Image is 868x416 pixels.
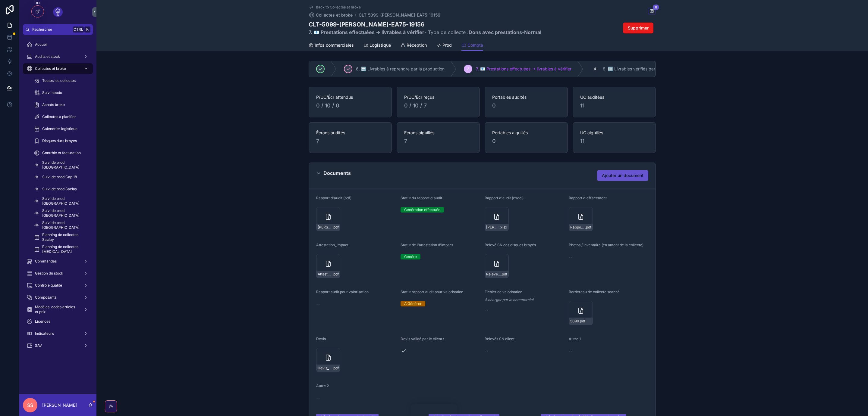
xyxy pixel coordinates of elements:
[594,67,596,71] span: 4
[35,305,79,314] span: Modèles, codes articles et prix
[19,35,96,359] div: scrollable content
[35,271,63,276] span: Gestion du stock
[35,319,50,324] span: Licences
[316,12,353,18] span: Collectes et broke
[23,280,93,291] a: Contrôle qualité
[404,94,472,100] span: P/UC/Ecr reçus
[316,94,384,100] span: P/UC/Écr attendus
[485,196,524,200] span: Rapport d'audit (excel)
[32,27,71,32] span: Rechercher
[23,304,93,315] a: Modèles, codes articles et prix
[485,337,514,341] span: Relevés SN client
[35,331,54,336] span: Indicateurs
[23,268,93,279] a: Gestion du stock
[492,137,560,145] span: 0
[602,172,643,179] span: Ajouter un document
[35,343,42,348] span: SAV
[30,184,93,194] a: Suivi de prod Saclay
[356,66,445,72] span: 6. 🔙 Livrables à reprendre par la production
[486,225,499,230] span: [PERSON_NAME]-Rapport-Audit-collecte-5099
[370,42,391,48] span: Logistique
[35,259,57,264] span: Commandes
[318,366,332,371] span: Devis_19156-16587
[469,29,522,35] strong: Dons avec prestations
[492,101,560,110] span: 0
[401,196,442,200] span: Statut du rapport d'audit
[23,63,93,74] a: Collectes et broke
[309,29,424,35] strong: 7. 📧 Prestations effectuées -> livrables à vérifier
[42,232,87,242] span: Planning de collectes Saclay
[407,42,427,48] span: Réception
[316,5,361,10] span: Back to Collectes et broke
[23,256,93,267] a: Commandes
[42,114,76,119] span: Collectes à planifier
[316,137,384,145] span: 7
[569,337,581,341] span: Autre 1
[23,340,93,351] a: SAV
[309,29,541,36] span: - Type de collecte : -
[486,272,501,277] span: Releve_disques_dur_broyes_CLT-5099
[35,283,62,288] span: Contrôle qualité
[35,295,56,300] span: Composants
[401,290,463,294] span: Statut rapport audit pour valorisation
[401,40,427,52] a: Réception
[309,40,354,52] a: Infos commerciales
[569,243,643,247] span: Photos / inventaire (en amont de la collecte)
[30,196,93,206] a: Suivi de prod [GEOGRAPHIC_DATA]
[323,170,351,176] h2: Documents
[597,170,648,181] button: Ajouter un document
[35,54,60,59] span: Audits et stock
[363,40,391,52] a: Logistique
[42,78,76,83] span: Toutes les collectes
[35,66,66,71] span: Collectes et broke
[404,137,472,145] span: 7
[570,225,585,230] span: Rapport_effacement_5099
[492,130,560,136] span: Portables aiguillés
[85,27,90,32] span: K
[332,366,339,371] span: .pdf
[467,67,469,71] span: 3
[35,42,48,47] span: Accueil
[485,290,522,294] span: Fichier de valorisation
[485,307,488,313] span: --
[23,24,93,35] button: RechercherCtrlK
[461,40,483,51] a: Compta
[42,102,65,107] span: Achats broke
[42,244,87,254] span: Planning de collectes [MEDICAL_DATA]
[401,337,444,341] span: Devis validé par le client :
[318,225,332,230] span: [PERSON_NAME]-Rapport-Audit-collecte-5099.xlsx
[316,243,348,247] span: Attestation_impact
[30,147,93,158] a: Contrôle et facturation
[23,292,93,303] a: Composants
[569,196,607,200] span: Rapport d'effacement
[42,220,87,230] span: Suivi de prod [GEOGRAPHIC_DATA]
[570,319,579,324] span: 5099
[316,101,384,110] span: 0 / 10 / 0
[309,20,541,29] h1: CLT-5099-[PERSON_NAME]-EA75-19156
[501,272,507,277] span: .pdf
[580,94,648,100] span: UC auditées
[30,87,93,98] a: Suivi hebdo
[628,25,649,31] span: Supprimer
[30,220,93,231] a: Suivi de prod [GEOGRAPHIC_DATA]
[27,402,33,409] span: SS
[309,12,353,18] a: Collectes et broke
[42,160,87,170] span: Suivi de prod [GEOGRAPHIC_DATA]
[30,135,93,146] a: Disques durs broyes
[648,8,656,15] button: 8
[30,160,93,170] a: Suivi de prod [GEOGRAPHIC_DATA]
[404,101,472,110] span: 0 / 10 / 7
[23,316,93,327] a: Licences
[580,130,648,136] span: UC aiguillés
[404,254,417,259] div: Généré
[580,101,648,110] span: 11
[318,272,332,277] span: Attestation_impact_5099
[404,301,422,306] div: A Générer
[42,90,62,95] span: Suivi hebdo
[404,130,472,136] span: Ecrans aiguillés
[30,123,93,134] a: Calendrier logistique
[332,272,339,277] span: .pdf
[42,402,77,408] p: [PERSON_NAME]
[580,137,648,145] span: 11
[485,297,533,302] em: A charger par le commercial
